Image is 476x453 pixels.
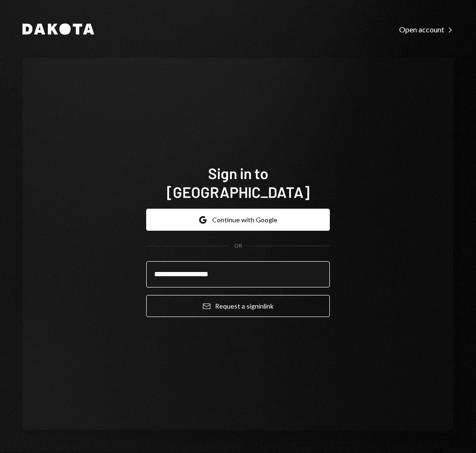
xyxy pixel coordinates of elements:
div: OR [234,242,242,250]
h1: Sign in to [GEOGRAPHIC_DATA] [146,164,330,201]
a: Open account [399,24,454,34]
div: Open account [399,25,454,34]
button: Request a signinlink [146,295,330,317]
button: Continue with Google [146,209,330,231]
